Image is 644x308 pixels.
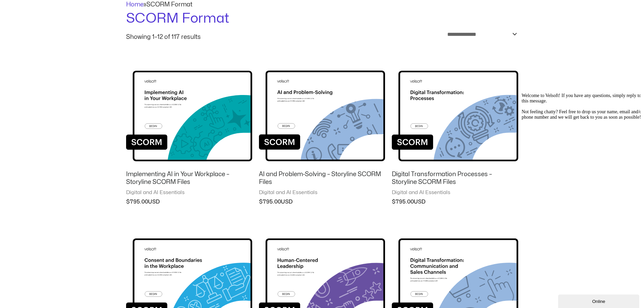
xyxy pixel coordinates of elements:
[558,293,641,308] iframe: chat widget
[259,199,263,205] span: $
[126,2,192,7] span: »
[3,3,124,29] span: Welcome to Velsoft! If you have any questions, simply reply to this message. Not feeling chatty? ...
[392,170,518,186] h2: Digital Transformation Processes – Storyline SCORM Files
[126,34,201,40] p: Showing 1–12 of 117 results
[392,199,414,205] bdi: 795.00
[259,189,385,196] span: Digital and AI Essentials
[259,199,281,205] bdi: 795.00
[126,170,252,186] h2: Implementing AI in Your Workplace – Storyline SCORM Files
[392,170,518,189] a: Digital Transformation Processes – Storyline SCORM Files
[126,56,252,166] img: Implementing AI in Your Workplace - Storyline SCORM Files
[126,189,252,196] span: Digital and AI Essentials
[126,199,148,205] bdi: 795.00
[146,2,192,7] span: SCORM Format
[126,170,252,189] a: Implementing AI in Your Workplace – Storyline SCORM Files
[259,170,385,186] h2: AI and Problem-Solving – Storyline SCORM Files
[392,189,518,196] span: Digital and AI Essentials
[259,170,385,189] a: AI and Problem-Solving – Storyline SCORM Files
[126,2,144,7] a: Home
[443,28,518,41] select: Shop order
[126,9,518,28] h1: SCORM Format
[126,199,130,205] span: $
[3,3,124,30] div: Welcome to Velsoft! If you have any questions, simply reply to this message.Not feeling chatty? F...
[259,56,385,166] img: AI and Problem-Solving - Storyline SCORM Files
[392,199,396,205] span: $
[392,56,518,166] img: Digital Transformation Processes - Storyline SCORM Files
[519,90,641,291] iframe: chat widget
